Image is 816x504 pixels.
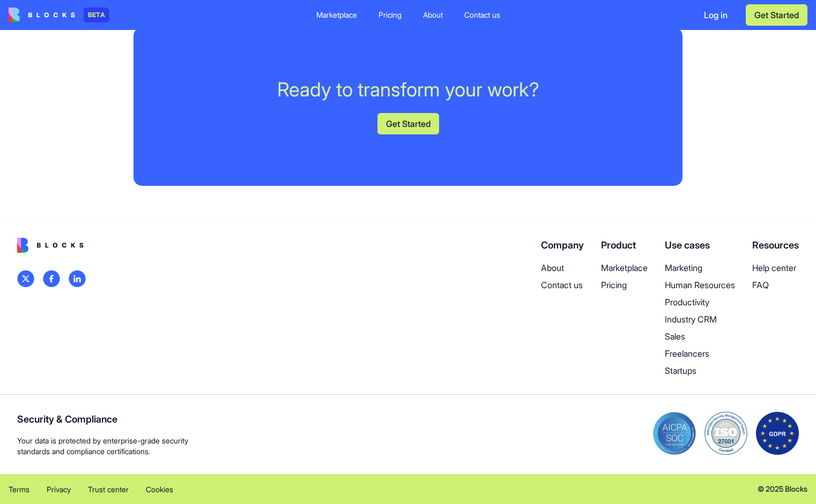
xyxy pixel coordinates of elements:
[665,296,735,309] a: Productivity
[456,5,509,25] a: Contact us
[752,261,799,274] a: Help center
[423,10,443,20] div: About
[665,347,735,360] a: Freelancers
[88,483,129,495] a: Trust center
[601,239,636,251] span: Product
[84,7,109,22] div: BETA
[47,483,71,495] a: Privacy
[316,10,357,20] div: Marketplace
[601,261,648,274] a: Marketplace
[665,279,735,291] a: Human Resources
[9,7,109,22] a: BETA
[379,10,402,20] div: Pricing
[464,10,500,20] div: Contact us
[541,279,584,291] a: Contact us
[752,239,799,251] span: Resources
[43,270,60,287] img: logo
[756,412,799,455] img: gdpr
[17,412,188,427] span: Security & Compliance
[308,5,366,25] a: Marketplace
[377,118,439,129] a: Get Started
[752,279,799,291] a: FAQ
[665,313,735,326] a: Industry CRM
[665,261,735,274] a: Marketing
[17,238,84,253] img: logo
[271,79,545,100] div: Ready to transform your work?
[704,412,747,455] img: iso-27001
[653,412,696,455] img: soc2
[47,485,71,494] span: Privacy
[758,484,807,494] span: © 2025 Blocks
[146,483,173,495] a: Cookies
[17,270,34,287] img: logo
[746,4,807,26] button: Get Started
[69,270,86,287] img: logo
[665,330,735,343] a: Sales
[146,485,173,494] span: Cookies
[17,435,188,457] span: Your data is protected by enterprise-grade security standards and compliance certifications.
[541,239,584,251] span: Company
[9,7,75,22] img: logo
[665,239,710,251] span: Use cases
[601,279,648,291] a: Pricing
[9,485,29,494] span: Terms
[541,261,584,274] a: About
[665,364,735,377] a: Startups
[9,483,29,495] a: Terms
[694,4,737,26] button: Log in
[414,5,451,25] a: About
[370,5,410,25] a: Pricing
[88,485,129,494] span: Trust center
[377,113,439,134] button: Get Started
